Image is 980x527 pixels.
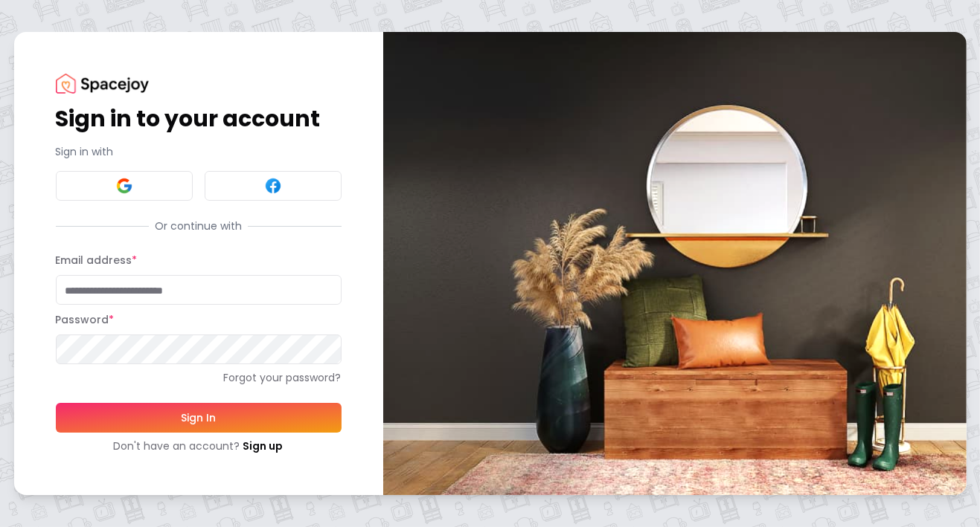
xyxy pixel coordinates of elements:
[56,106,342,132] h1: Sign in to your account
[383,32,967,495] img: banner
[115,177,133,195] img: Google signin
[56,74,149,94] img: Spacejoy Logo
[149,219,248,233] span: Or continue with
[243,439,284,453] a: Sign up
[56,403,342,433] button: Sign In
[264,177,282,195] img: Facebook signin
[56,439,342,453] div: Don't have an account?
[56,312,115,327] label: Password
[56,370,342,385] a: Forgot your password?
[56,144,342,159] p: Sign in with
[56,253,138,268] label: Email address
